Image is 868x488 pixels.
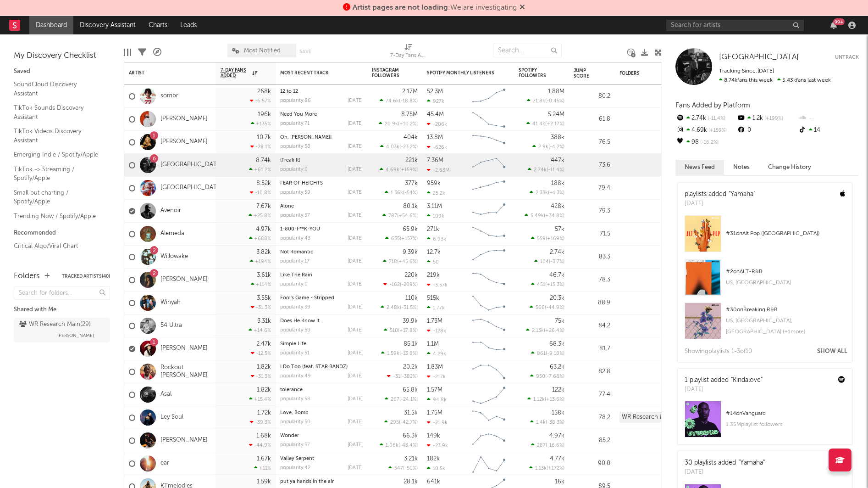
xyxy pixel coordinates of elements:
input: Search for artists [666,20,804,31]
button: 99+ [830,22,837,29]
a: TikTok Sounds Discovery Assistant [14,103,101,122]
span: -23.2 % [401,145,416,150]
a: Dashboard [29,16,73,34]
a: Rockout [PERSON_NAME] [160,364,211,380]
div: Instagram Followers [372,67,404,79]
div: 12.7k [427,249,441,255]
div: 25.2k [427,190,445,196]
div: [DATE] [348,305,363,310]
div: Spotify Followers [519,67,551,79]
span: 2.48k [387,305,400,310]
span: +15.3 % [547,282,563,287]
div: +194 % [250,258,271,264]
span: 20.9k [385,122,398,127]
div: 75k [555,318,564,324]
span: -44.9 % [546,305,563,310]
div: 45.4M [427,112,444,118]
span: 451 [537,282,545,287]
div: 4.69k [675,124,736,136]
span: +159 % [401,168,416,173]
a: #30onBreaking R&BUS, [GEOGRAPHIC_DATA], [GEOGRAPHIC_DATA] (+1more) [678,303,852,346]
svg: Chart title [468,154,509,177]
svg: Chart title [468,223,509,246]
a: Ley Soul [160,414,183,421]
div: # 14 on Vanguard [726,408,845,419]
span: 718 [389,259,397,264]
div: ( ) [527,98,564,104]
a: #2onALT-R&BUS, [GEOGRAPHIC_DATA] [678,259,852,303]
span: Artist pages are not loading [353,4,448,11]
div: popularity: 17 [280,259,310,264]
div: popularity: 59 [280,190,310,195]
div: 1.2k [736,112,797,124]
div: 83.3 [574,252,610,263]
svg: Chart title [468,269,509,292]
div: 10.7k [257,135,271,140]
div: 80.1k [403,203,418,209]
a: [PERSON_NAME] [160,345,208,353]
span: -11.4 % [548,168,563,173]
a: [PERSON_NAME] [160,115,208,123]
a: Wonder [280,433,299,438]
a: [PERSON_NAME] [160,437,208,444]
div: 388k [551,135,564,140]
div: [DATE] [685,199,755,208]
div: ( ) [531,281,564,287]
div: +114 % [251,281,271,287]
div: Need You More [280,112,363,117]
span: -31.5 % [401,305,416,310]
button: Untrack [835,53,859,62]
div: 515k [427,295,439,301]
div: 79.3 [574,206,610,217]
div: 428k [551,203,564,209]
div: 447k [551,157,564,163]
div: 7-Day Fans Added (7-Day Fans Added) [390,39,427,66]
span: +157 % [401,236,416,241]
span: 4.03k [386,145,399,150]
span: 2.33k [536,191,548,196]
div: +25.8 % [249,213,271,219]
span: 104 [540,259,549,264]
div: 219k [427,272,440,278]
span: 635 [391,236,400,241]
span: [GEOGRAPHIC_DATA] [719,53,799,61]
div: ( ) [526,327,564,333]
a: Fool's Game - Stripped [280,296,334,301]
span: +10.2 % [399,122,416,127]
div: ( ) [532,144,564,150]
div: -128k [427,328,446,334]
div: Most Recent Track [280,70,349,76]
a: (Freak It) [280,158,300,163]
div: +14.6 % [249,327,271,333]
a: Oh, [PERSON_NAME]! [280,135,332,140]
div: Artist [129,70,198,76]
div: 2.74k [550,249,564,255]
div: 221k [405,157,418,163]
a: Alone [280,204,294,209]
div: 80.2 [574,91,610,102]
button: Tracked Artists(40) [62,274,110,279]
span: : We are investigating [353,4,517,11]
div: ( ) [384,327,418,333]
a: Critical Algo/Viral Chart [14,241,101,251]
span: 2.74k [534,168,547,173]
a: [PERSON_NAME] [160,138,208,146]
span: 1.36k [391,191,403,196]
a: ear [160,460,169,467]
span: -4.2 % [550,145,563,150]
div: ( ) [530,190,564,196]
div: Saved [14,66,110,77]
span: Most Notified [244,48,281,54]
a: 54 Ultra [160,322,182,330]
div: 109k [427,213,444,219]
svg: Chart title [468,200,509,223]
a: WR Research Main(29)[PERSON_NAME] [14,318,110,342]
span: 41.4k [532,122,545,127]
svg: Chart title [468,246,509,269]
input: Search for folders... [14,286,110,300]
div: 377k [405,180,418,186]
svg: Chart title [468,131,509,154]
div: Alone [280,204,363,209]
div: 57k [555,226,564,232]
div: +135 % [251,121,271,127]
